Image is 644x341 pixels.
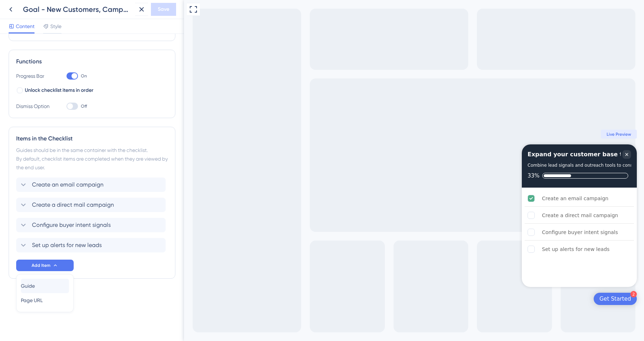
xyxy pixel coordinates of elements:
div: Configure buyer intent signals [358,228,434,237]
span: Add Item [32,263,50,268]
div: Configure buyer intent signals is incomplete. [341,224,450,241]
div: Checklist items [338,188,453,288]
div: Progress Bar [16,72,52,80]
span: Create an email campaign [32,180,103,189]
span: Set up alerts for new leads [32,241,102,250]
div: Combine lead signals and outreach tools to connect with high-intent customers through targeted ca... [344,162,578,169]
div: Get Started [415,295,447,302]
button: Save [151,3,176,16]
span: Live Preview [423,131,447,137]
div: Dismiss Option [16,102,52,111]
span: Unlock checklist items in order [25,86,93,95]
button: Guide [21,279,69,293]
div: Set up alerts for new leads is incomplete. [341,241,450,257]
div: Expand your customer base through campaigns [344,150,498,159]
div: Create a direct mail campaign [358,211,434,220]
span: Page URL [21,296,43,305]
button: Page URL [21,293,69,308]
div: Goal - New Customers, Campaigns [23,4,132,14]
span: Create a direct mail campaign [32,201,114,209]
div: Checklist progress: 33% [344,172,447,179]
span: Configure buyer intent signals [32,221,111,229]
div: Functions [16,57,168,66]
span: On [81,73,87,79]
span: Save [158,5,169,14]
div: 33% [344,172,355,179]
span: Style [50,22,61,31]
div: 2 [446,291,453,297]
div: Items in the Checklist [16,134,168,143]
div: Create a direct mail campaign is incomplete. [341,207,450,224]
div: Open Get Started checklist, remaining modules: 2 [410,293,453,305]
span: Content [16,22,34,31]
span: Off [81,103,87,109]
div: Create an email campaign [358,194,424,203]
div: Close Checklist [438,150,447,159]
div: Checklist Container [338,144,453,287]
div: Guides should be in the same container with the checklist. By default, checklist items are comple... [16,146,168,172]
button: Add Item [16,260,74,271]
div: Create an email campaign is complete. [341,190,450,207]
span: Guide [21,282,35,290]
div: Set up alerts for new leads [358,245,425,253]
